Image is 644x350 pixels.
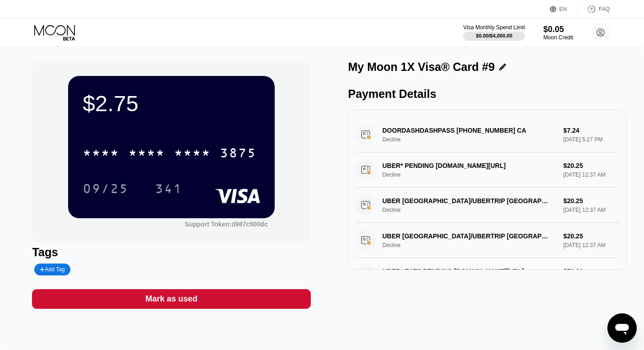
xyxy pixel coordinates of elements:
[220,147,256,162] div: 3875
[463,24,525,41] div: Visa Monthly Spend Limit$0.00/$4,000.00
[148,177,189,200] div: 341
[83,91,260,116] div: $2.75
[559,6,567,12] div: EN
[83,183,128,197] div: 09/25
[34,264,70,275] div: Add Tag
[145,294,197,304] div: Mark as used
[578,5,610,14] div: FAQ
[607,313,637,343] iframe: Button to launch messaging window
[599,6,610,12] div: FAQ
[185,221,268,228] div: Support Token: d987c500dc
[543,25,573,34] div: $0.05
[543,25,573,41] div: $0.05Moon Credit
[40,266,64,273] div: Add Tag
[32,289,310,309] div: Mark as used
[550,5,578,14] div: EN
[476,33,512,38] div: $0.00 / $4,000.00
[463,24,525,31] div: Visa Monthly Spend Limit
[543,34,573,41] div: Moon Credit
[348,60,495,74] div: My Moon 1X Visa® Card #9
[185,221,268,228] div: Support Token:d987c500dc
[155,183,182,197] div: 341
[76,177,135,200] div: 09/25
[32,246,310,259] div: Tags
[348,87,627,101] div: Payment Details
